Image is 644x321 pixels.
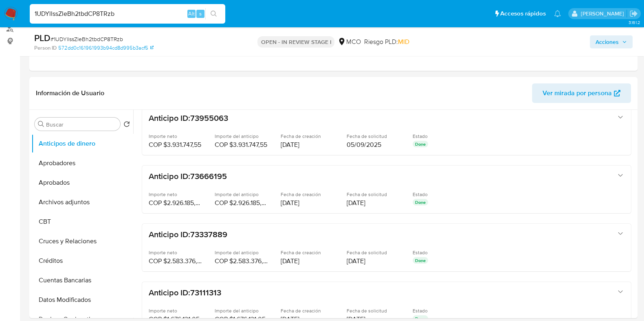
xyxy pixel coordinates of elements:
button: Aprobadores [31,153,133,173]
a: Salir [629,9,638,18]
button: Datos Modificados [31,290,133,310]
button: Volver al orden por defecto [123,121,130,130]
button: Acciones [590,35,633,48]
button: Cruces y Relaciones [31,231,133,251]
span: # 1UDYllssZleBh2tbdCP8TRzb [51,35,123,43]
span: Acciones [596,35,619,48]
button: Créditos [31,251,133,271]
p: OPEN - IN REVIEW STAGE I [257,36,334,48]
button: Cuentas Bancarias [31,271,133,290]
input: Buscar [46,121,117,128]
span: Accesos rápidos [500,9,546,18]
a: 572dd0c161961993b94cd8d995b3acf5 [58,44,154,52]
b: Person ID [34,44,57,52]
h1: Información de Usuario [36,89,104,97]
button: CBT [31,212,133,231]
span: MID [398,37,409,46]
a: Notificaciones [554,10,561,17]
button: search-icon [205,8,222,20]
span: 3.161.2 [628,19,640,26]
button: Ver mirada por persona [532,83,631,103]
span: Ver mirada por persona [543,83,612,103]
button: Archivos adjuntos [31,192,133,212]
span: Riesgo PLD: [364,37,409,46]
div: MCO [338,37,360,46]
p: marcela.perdomo@mercadolibre.com.co [580,10,626,17]
button: Buscar [38,121,44,127]
b: PLD [34,31,51,44]
span: Alt [188,10,195,17]
button: Anticipos de dinero [31,134,133,153]
span: s [199,10,202,17]
button: Aprobados [31,173,133,192]
input: Buscar usuario o caso... [30,9,225,19]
